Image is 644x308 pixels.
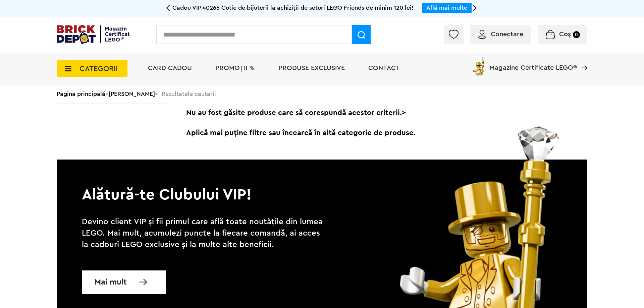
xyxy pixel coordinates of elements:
[491,31,523,38] span: Conectare
[172,5,414,11] span: Cadou VIP 40266 Cutie de bijuterii la achiziții de seturi LEGO Friends de minim 120 lei!
[180,103,587,123] span: Nu au fost găsite produse care să corespundă acestor criterii.>
[426,5,467,11] a: Află mai multe
[82,216,327,250] p: Devino client VIP și fii primul care află toate noutățile din lumea LEGO. Mai mult, acumulezi pun...
[478,31,523,38] a: Conectare
[215,65,255,71] a: PROMOȚII %
[57,85,587,103] div: > > Rezultatele cautarii
[148,65,192,71] a: Card Cadou
[489,56,577,71] span: Magazine Certificate LEGO®
[109,91,155,97] a: [PERSON_NAME]
[82,270,166,294] a: Mai mult
[180,123,587,143] span: Aplică mai puține filtre sau încearcă în altă categorie de produse.
[278,65,345,71] a: Produse exclusive
[577,56,587,62] a: Magazine Certificate LEGO®
[559,31,571,38] span: Coș
[57,91,105,97] a: Pagina principală
[368,65,400,71] a: Contact
[79,65,118,72] span: CATEGORII
[573,31,580,38] small: 0
[57,160,587,205] p: Alătură-te Clubului VIP!
[95,279,127,286] span: Mai mult
[139,279,147,285] img: Mai multe informatii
